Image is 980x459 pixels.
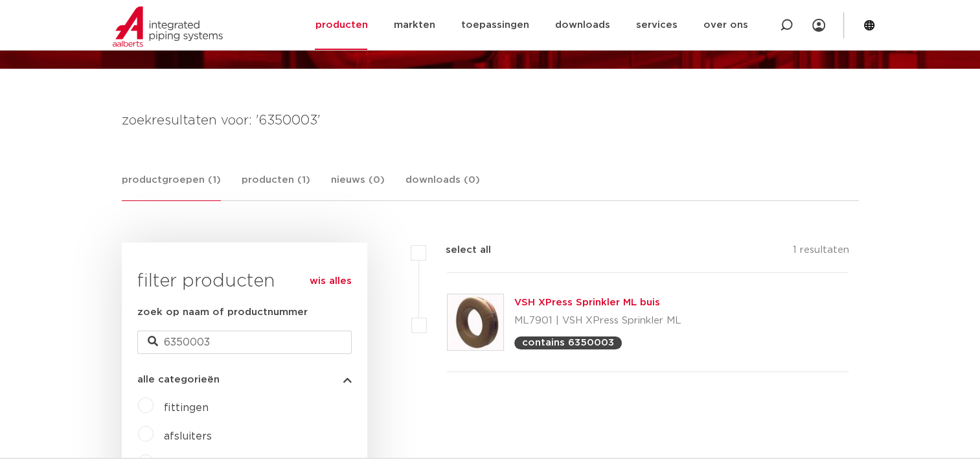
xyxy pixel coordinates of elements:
label: select all [426,242,491,258]
p: contains 6350003 [522,338,614,347]
a: nieuws (0) [331,172,385,200]
a: productgroepen (1) [122,172,221,201]
p: ML7901 | VSH XPress Sprinkler ML [514,311,681,331]
a: fittingen [164,403,209,413]
a: wis alles [310,274,352,289]
input: zoeken [137,331,352,354]
span: alle categorieën [137,375,220,384]
h3: filter producten [137,268,352,294]
a: producten (1) [242,172,310,200]
p: 1 resultaten [792,242,849,263]
h4: zoekresultaten voor: '6350003' [122,110,859,131]
a: downloads (0) [405,172,480,200]
a: afsluiters [164,431,212,441]
a: VSH XPress Sprinkler ML buis [514,298,660,307]
label: zoek op naam of productnummer [137,305,308,320]
img: Thumbnail for VSH XPress Sprinkler ML buis [448,294,503,350]
button: alle categorieën [137,375,352,384]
